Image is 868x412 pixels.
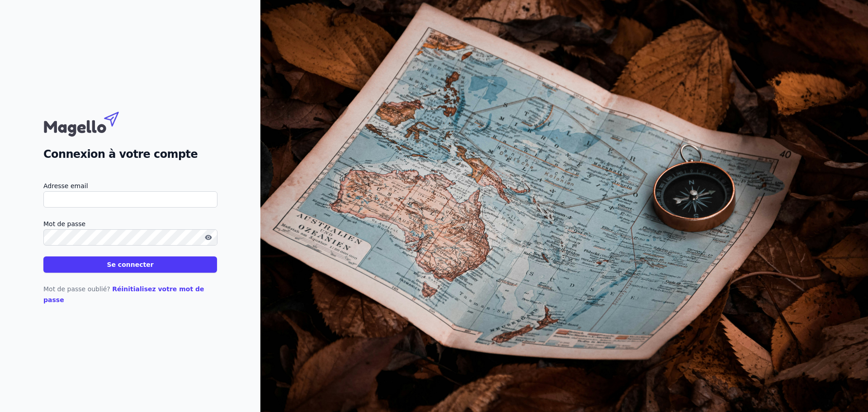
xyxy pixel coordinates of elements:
[43,218,217,229] label: Mot de passe
[43,256,217,273] button: Se connecter
[43,180,217,191] label: Adresse email
[43,285,204,303] a: Réinitialisez votre mot de passe
[43,107,138,139] img: Magello
[43,146,217,162] h2: Connexion à votre compte
[43,284,217,305] p: Mot de passe oublié?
